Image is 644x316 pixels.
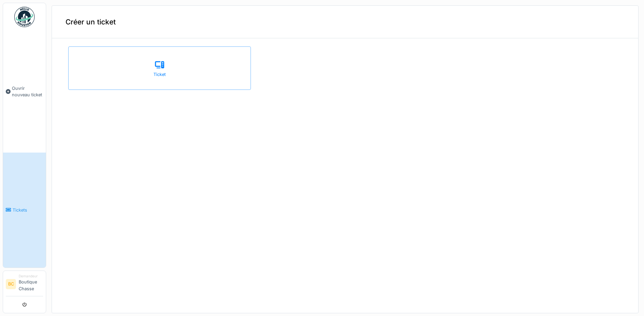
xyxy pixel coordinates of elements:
a: BC DemandeurBoutique Chasse [6,274,43,296]
li: Boutique Chasse [19,274,43,295]
a: Tickets [3,153,46,268]
div: Demandeur [19,274,43,279]
span: Ouvrir nouveau ticket [12,85,43,98]
div: Créer un ticket [52,6,638,38]
span: Tickets [13,207,43,213]
li: BC [6,279,16,289]
a: Ouvrir nouveau ticket [3,31,46,153]
div: Ticket [153,71,166,78]
img: Badge_color-CXgf-gQk.svg [14,7,35,27]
